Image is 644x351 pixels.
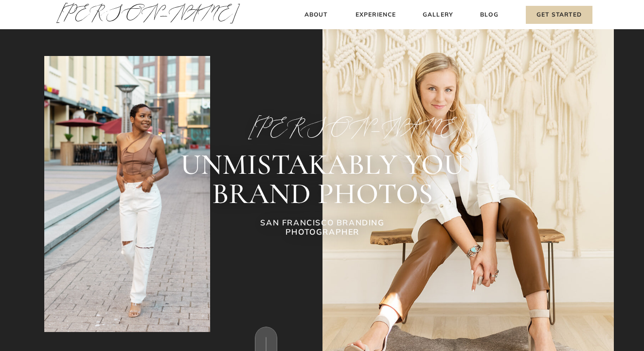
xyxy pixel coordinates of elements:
[354,10,397,20] a: Experience
[233,218,412,240] h1: SAN FRANCISCO BRANDING PHOTOGRAPHER
[478,10,501,20] a: Blog
[248,116,397,138] h2: [PERSON_NAME]
[116,150,529,208] h2: UNMISTAKABLY YOU BRAND PHOTOS
[422,10,454,20] a: Gallery
[302,10,330,20] a: About
[526,6,592,24] a: Get Started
